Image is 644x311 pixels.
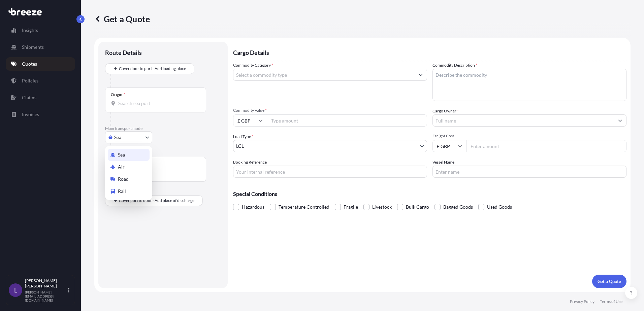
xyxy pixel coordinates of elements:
span: Rail [118,188,126,195]
span: Sea [118,151,125,158]
p: Get a Quote [94,13,150,24]
span: Road [118,176,129,182]
p: Cargo Details [233,42,626,62]
div: Select transport [105,146,152,200]
span: Air [118,164,125,170]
